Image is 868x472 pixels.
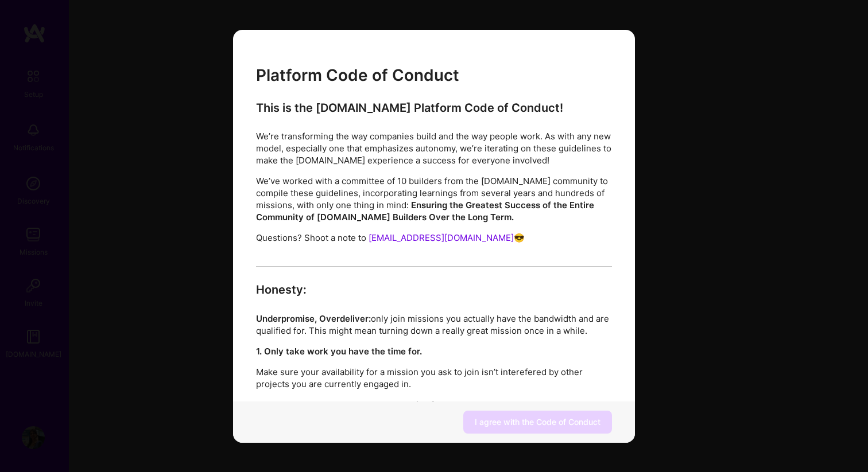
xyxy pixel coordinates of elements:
a: [EMAIL_ADDRESS][DOMAIN_NAME] [369,232,514,243]
div: modal [233,30,635,443]
strong: Ensuring the Greatest Success of the Entire Community of [DOMAIN_NAME] Builders Over the Long Term. [256,200,594,223]
h4: This is the [DOMAIN_NAME] Platform Code of Conduct! [256,100,612,115]
h2: Platform Code of Conduct [256,66,612,85]
h4: Honesty: [256,282,612,297]
p: Make sure your availability for a mission you ask to join isn’t interefered by other projects you... [256,366,612,390]
p: We’ve worked with a committee of 10 builders from the [DOMAIN_NAME] community to compile these gu... [256,175,612,223]
p: We’re transforming the way companies build and the way people work. As with any new model, especi... [256,130,612,166]
strong: Underpromise, Overdeliver: [256,313,371,324]
p: only join missions you actually have the bandwidth and are qualified for. This might mean turning... [256,313,612,337]
p: Questions? Shoot a note to 😎 [256,232,612,244]
strong: 1. Only take work you have the time for. [256,346,422,357]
